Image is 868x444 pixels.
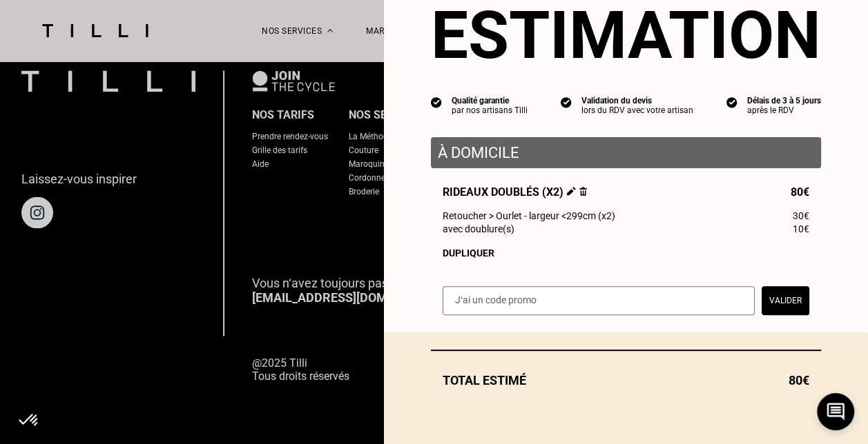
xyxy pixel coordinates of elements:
[726,96,737,108] img: icon list info
[747,105,821,115] div: après le RDV
[791,185,809,199] span: 80€
[581,105,693,115] div: lors du RDV avec votre artisan
[431,373,821,387] div: Total estimé
[443,286,755,315] input: J‘ai un code promo
[561,96,572,108] img: icon list info
[789,373,809,387] span: 80€
[443,185,587,199] span: Rideaux doublés (x2)
[793,223,809,234] span: 10€
[793,210,809,221] span: 30€
[567,187,576,196] img: Éditer
[452,105,528,115] div: par nos artisans Tilli
[581,96,693,105] div: Validation du devis
[747,96,821,105] div: Délais de 3 à 5 jours
[452,96,528,105] div: Qualité garantie
[443,248,809,259] div: Dupliquer
[438,144,814,161] p: À domicile
[443,210,615,221] span: Retoucher > Ourlet - largeur <299cm (x2)
[579,187,587,196] img: Supprimer
[443,223,514,234] span: avec doublure(s)
[431,96,442,108] img: icon list info
[762,286,809,315] button: Valider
